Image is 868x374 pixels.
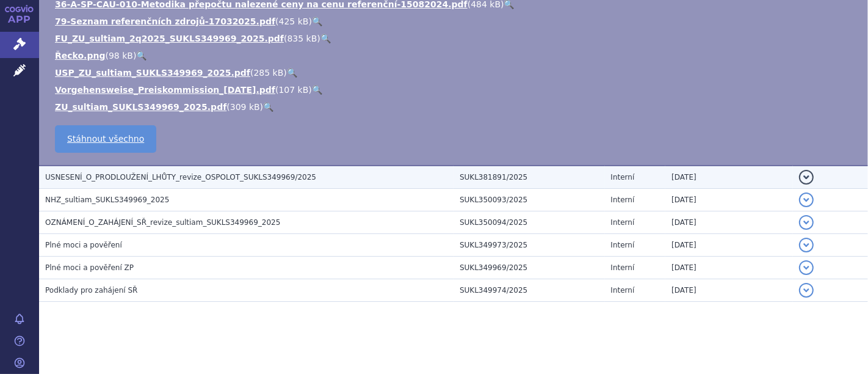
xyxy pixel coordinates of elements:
button: detail [799,260,814,275]
span: NHZ_sultiam_SUKLS349969_2025 [45,196,169,204]
a: USP_ZU_sultiam_SUKLS349969_2025.pdf [55,68,250,78]
span: 98 kB [109,51,133,61]
span: OZNÁMENÍ_O_ZAHÁJENÍ_SŘ_revize_sultiam_SUKLS349969_2025 [45,218,280,227]
td: SUKL350093/2025 [454,189,605,211]
td: [DATE] [665,279,793,302]
li: ( ) [55,67,856,79]
li: ( ) [55,84,856,96]
span: 425 kB [279,16,309,26]
td: [DATE] [665,211,793,234]
span: Podklady pro zahájení SŘ [45,286,137,295]
span: 285 kB [254,68,284,78]
td: SUKL349969/2025 [454,257,605,279]
span: Interní [611,263,635,272]
li: ( ) [55,32,856,45]
td: SUKL349974/2025 [454,279,605,302]
li: ( ) [55,15,856,28]
button: detail [799,238,814,252]
a: 🔍 [263,102,273,112]
button: detail [799,170,814,185]
a: 🔍 [312,85,322,95]
li: ( ) [55,50,856,62]
a: 🔍 [320,34,331,43]
span: 835 kB [287,34,317,43]
a: ZU_sultiam_SUKLS349969_2025.pdf [55,102,226,112]
a: Vorgehensweise_Preiskommission_[DATE].pdf [55,85,275,95]
td: [DATE] [665,257,793,279]
button: detail [799,193,814,207]
button: detail [799,283,814,298]
span: 107 kB [279,85,309,95]
span: Plné moci a pověření [45,241,122,249]
li: ( ) [55,101,856,113]
td: SUKL349973/2025 [454,234,605,257]
a: Řecko.png [55,51,105,61]
button: detail [799,215,814,230]
td: SUKL381891/2025 [454,166,605,189]
a: FU_ZU_sultiam_2q2025_SUKLS349969_2025.pdf [55,34,284,43]
td: [DATE] [665,166,793,189]
span: Plné moci a pověření ZP [45,263,134,272]
span: Interní [611,241,635,249]
a: Stáhnout všechno [55,125,156,153]
span: Interní [611,173,635,182]
a: 🔍 [312,16,322,26]
a: 🔍 [136,51,146,61]
a: 79-Seznam referenčních zdrojů-17032025.pdf [55,16,275,26]
span: Interní [611,286,635,295]
a: 🔍 [287,68,297,78]
span: Interní [611,196,635,204]
td: [DATE] [665,189,793,211]
span: 309 kB [230,102,260,112]
td: SUKL350094/2025 [454,211,605,234]
span: USNESENÍ_O_PRODLOUŽENÍ_LHŮTY_revize_OSPOLOT_SUKLS349969/2025 [45,173,316,182]
td: [DATE] [665,234,793,257]
span: Interní [611,218,635,227]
